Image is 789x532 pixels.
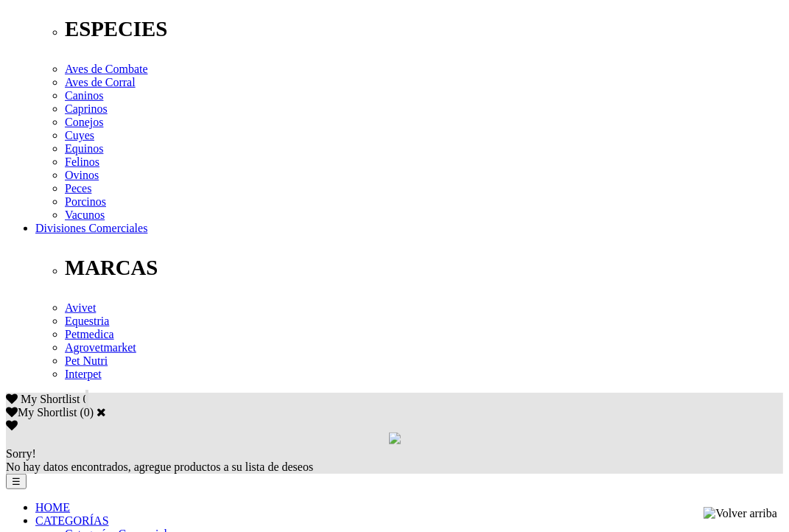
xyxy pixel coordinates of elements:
[704,507,777,520] img: Volver arriba
[65,76,136,88] a: Aves de Corral
[65,315,109,327] a: Equestria
[65,142,103,155] a: Equinos
[7,372,254,525] iframe: Brevo live chat
[6,406,77,419] label: My Shortlist
[65,256,783,280] p: MARCAS
[65,182,91,195] a: Peces
[65,341,136,354] a: Agrovetmarket
[65,209,105,221] a: Vacunos
[65,89,103,102] a: Caninos
[65,102,108,115] a: Caprinos
[65,368,102,380] a: Interpet
[65,17,783,41] p: ESPECIES
[65,328,114,340] a: Petmedica
[6,447,783,474] div: No hay datos encontrados, agregue productos a su lista de deseos
[6,474,27,489] button: ☰
[65,129,94,141] a: Cuyes
[65,116,103,128] a: Conejos
[65,63,148,75] a: Aves de Combate
[65,155,99,168] a: Felinos
[35,222,147,234] a: Divisiones Comerciales
[65,195,106,208] a: Porcinos
[65,354,108,367] a: Pet Nutri
[65,301,96,314] a: Avivet
[65,169,99,181] a: Ovinos
[389,433,401,444] img: loading.gif
[6,447,36,460] span: Sorry!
